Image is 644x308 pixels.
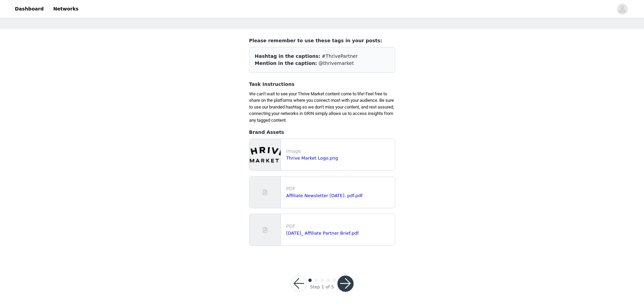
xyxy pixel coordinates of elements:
[619,4,625,15] div: avatar
[318,61,354,66] span: @thrivemarket
[286,156,338,161] a: Thrive Market Logo.png
[286,231,359,236] a: [DATE]_ Affiliate Partner Brief.pdf
[322,53,358,59] span: #ThrivePartner
[249,81,395,88] h4: Task Instructions
[255,61,317,66] span: Mention in the caption:
[249,91,394,123] span: We can’t wait to see your Thrive Market content come to life! Feel free to share on the platforms...
[249,129,395,136] h4: Brand Assets
[249,37,395,44] h4: Please remember to use these tags in your posts:
[286,193,363,198] a: Affiliate Newsletter [DATE]. pdf.pdf
[49,1,82,17] a: Networks
[286,185,392,192] p: PDF
[11,1,48,17] a: Dashboard
[310,284,334,290] div: Step 1 of 5
[286,148,392,155] p: Image
[286,223,392,230] p: PDF
[255,53,320,59] span: Hashtag in the captions:
[249,139,281,170] img: file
